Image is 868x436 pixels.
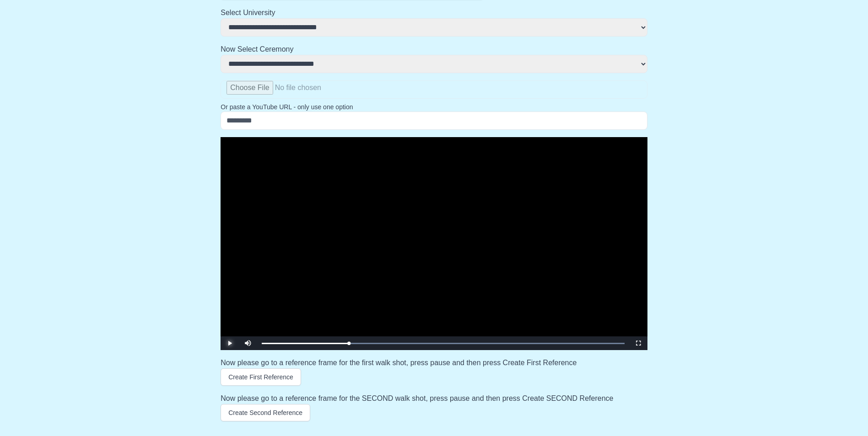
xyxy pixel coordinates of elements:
button: Create First Reference [221,368,301,386]
button: Play [221,336,239,350]
button: Mute [239,336,257,350]
div: Video Player [221,137,647,350]
div: Progress Bar [262,343,625,344]
h3: Now please go to a reference frame for the SECOND walk shot, press pause and then press Create SE... [221,393,647,404]
button: Fullscreen [629,336,647,350]
button: Create Second Reference [221,404,310,421]
h3: Now please go to a reference frame for the first walk shot, press pause and then press Create Fir... [221,357,647,368]
h2: Now Select Ceremony [221,44,647,55]
h2: Select University [221,7,647,18]
p: Or paste a YouTube URL - only use one option [221,102,647,112]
